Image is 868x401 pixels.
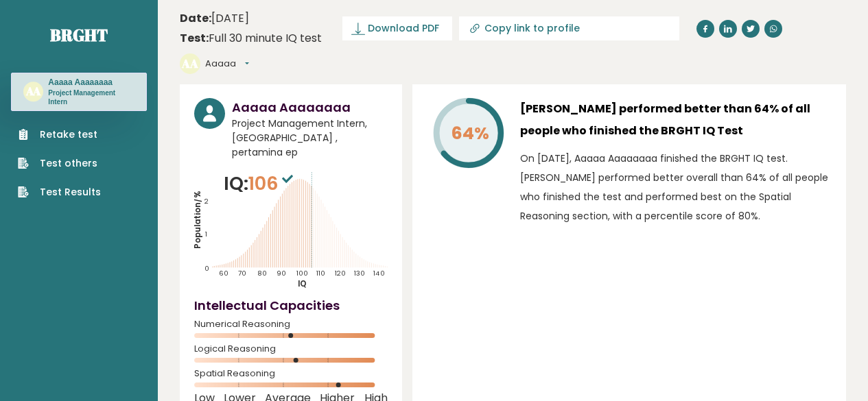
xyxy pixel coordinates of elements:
span: Spatial Reasoning [194,371,388,376]
span: High [364,396,388,401]
span: Numerical Reasoning [194,321,388,327]
a: Test others [18,156,101,171]
tspan: Population/% [192,191,203,249]
tspan: 64% [450,121,489,145]
span: Project Management Intern, [GEOGRAPHIC_DATA] , pertamina ep [232,117,388,160]
tspan: 1 [205,230,207,239]
h3: Aaaaa Aaaaaaaa [232,98,388,117]
tspan: 140 [373,269,384,278]
tspan: 0 [204,264,209,273]
span: Low [194,396,215,401]
span: Download PDF [368,21,439,36]
p: Project Management Intern [48,88,134,107]
a: Test Results [18,185,101,199]
tspan: 2 [204,197,209,206]
b: Date: [180,10,211,26]
span: Logical Reasoning [194,346,388,352]
tspan: 70 [238,269,246,278]
a: Download PDF [342,16,452,40]
tspan: 60 [219,269,228,278]
p: IQ: [224,170,296,197]
tspan: 120 [335,269,346,278]
time: [DATE] [180,10,249,27]
b: Test: [180,30,209,46]
h4: Intellectual Capacities [194,296,388,315]
p: On [DATE], Aaaaa Aaaaaaaa finished the BRGHT IQ test. [PERSON_NAME] performed better overall than... [520,149,832,226]
h3: [PERSON_NAME] performed better than 64% of all people who finished the BRGHT IQ Test [520,98,832,142]
text: AA [181,56,198,71]
h3: Aaaaa Aaaaaaaa [48,77,134,88]
tspan: 130 [354,269,365,278]
span: Higher [320,396,355,401]
span: Average [265,396,311,401]
tspan: 80 [257,269,267,278]
tspan: 100 [296,269,307,278]
a: Brght [50,24,108,46]
tspan: IQ [298,278,307,289]
tspan: 110 [316,269,325,278]
text: AA [25,84,42,99]
button: Aaaaa [205,57,249,71]
a: Retake test [18,127,101,142]
tspan: 90 [277,269,286,278]
span: Lower [224,396,256,401]
div: Full 30 minute IQ test [180,30,322,47]
span: 106 [248,171,296,196]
